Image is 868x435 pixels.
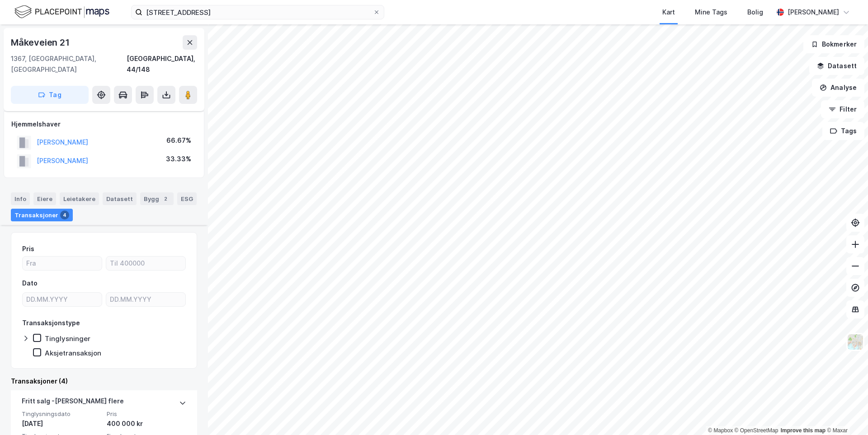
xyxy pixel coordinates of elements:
[11,119,197,130] div: Hjemmelshaver
[103,192,137,205] div: Datasett
[11,53,127,75] div: 1367, [GEOGRAPHIC_DATA], [GEOGRAPHIC_DATA]
[823,392,868,435] iframe: Chat Widget
[22,278,38,289] div: Dato
[22,418,101,429] div: [DATE]
[22,318,80,328] div: Transaksjonstype
[23,293,102,306] input: DD.MM.YYYY
[23,257,102,270] input: Fra
[695,7,727,18] div: Mine Tags
[11,86,89,104] button: Tag
[11,209,73,221] div: Transaksjoner
[22,410,101,418] span: Tinglysningsdato
[14,4,109,20] img: logo.f888ab2527a4732fd821a326f86c7f29.svg
[822,122,864,140] button: Tags
[821,100,864,118] button: Filter
[140,192,174,205] div: Bygg
[803,35,864,53] button: Bokmerker
[106,293,185,306] input: DD.MM.YYYY
[823,392,868,435] div: Kontrollprogram for chat
[177,192,197,205] div: ESG
[60,192,99,205] div: Leietakere
[127,53,197,75] div: [GEOGRAPHIC_DATA], 44/148
[107,410,186,418] span: Pris
[809,57,864,75] button: Datasett
[812,79,864,97] button: Analyse
[781,427,826,434] a: Improve this map
[22,243,34,254] div: Pris
[45,349,101,357] div: Aksjetransaksjon
[747,7,763,18] div: Bolig
[45,334,90,343] div: Tinglysninger
[735,427,778,434] a: OpenStreetMap
[106,257,185,270] input: Til 400000
[166,135,191,146] div: 66.67%
[142,5,373,19] input: Søk på adresse, matrikkel, gårdeiere, leietakere eller personer
[788,7,839,18] div: [PERSON_NAME]
[107,418,186,429] div: 400 000 kr
[33,192,56,205] div: Eiere
[161,194,170,203] div: 2
[11,192,30,205] div: Info
[22,396,124,410] div: Fritt salg - [PERSON_NAME] flere
[11,35,71,50] div: Måkeveien 21
[11,376,197,387] div: Transaksjoner (4)
[60,210,69,220] div: 4
[847,333,864,351] img: Z
[708,427,733,434] a: Mapbox
[662,7,675,18] div: Kart
[166,154,191,164] div: 33.33%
